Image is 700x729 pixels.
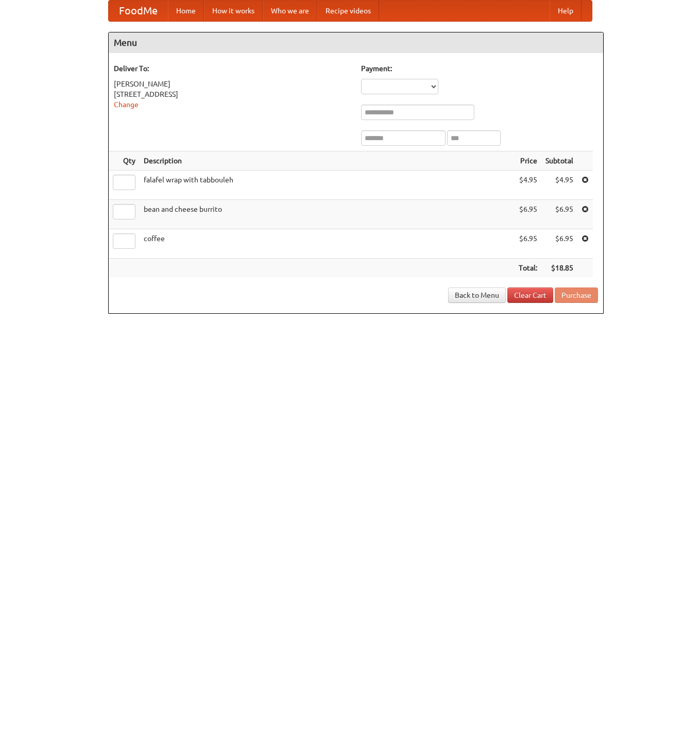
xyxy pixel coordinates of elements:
[515,200,541,229] td: $6.95
[140,229,515,259] td: coffee
[114,79,351,89] div: [PERSON_NAME]
[109,1,168,21] a: FoodMe
[541,171,577,200] td: $4.95
[515,151,541,171] th: Price
[140,151,515,171] th: Description
[204,1,263,21] a: How it works
[515,229,541,259] td: $6.95
[541,259,577,278] th: $18.85
[448,287,506,303] a: Back to Menu
[541,229,577,259] td: $6.95
[317,1,379,21] a: Recipe videos
[114,89,351,99] div: [STREET_ADDRESS]
[140,200,515,229] td: bean and cheese burrito
[541,200,577,229] td: $6.95
[555,287,598,303] button: Purchase
[114,63,351,74] h5: Deliver To:
[507,287,553,303] a: Clear Cart
[515,259,541,278] th: Total:
[109,151,140,171] th: Qty
[263,1,317,21] a: Who we are
[168,1,204,21] a: Home
[550,1,582,21] a: Help
[515,171,541,200] td: $4.95
[361,63,598,74] h5: Payment:
[541,151,577,171] th: Subtotal
[114,100,139,109] a: Change
[140,171,515,200] td: falafel wrap with tabbouleh
[109,32,603,53] h4: Menu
